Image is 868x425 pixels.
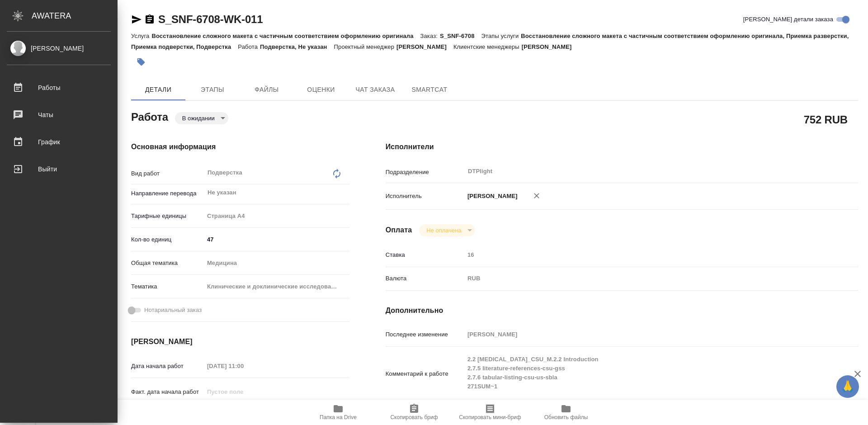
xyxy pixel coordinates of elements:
span: Оценки [299,84,343,95]
p: Дата начала работ [131,362,204,371]
input: Пустое поле [204,385,283,398]
h2: 752 RUB [804,112,848,127]
div: Работы [7,81,111,94]
span: Скопировать мини-бриф [459,414,521,420]
div: Клинические и доклинические исследования [204,279,349,294]
h4: Оплата [386,225,412,236]
h4: [PERSON_NAME] [131,336,349,347]
a: S_SNF-6708-WK-011 [158,13,263,25]
h4: Исполнители [386,142,858,152]
p: Восстановление сложного макета с частичным соответствием оформлению оригинала [151,33,420,39]
div: Выйти [7,162,111,176]
p: Проектный менеджер [334,43,396,50]
a: Выйти [2,158,115,180]
div: Страница А4 [204,208,349,224]
p: Работа [238,43,260,50]
span: 🙏 [840,377,855,396]
span: Детали [137,84,180,95]
a: Чаты [2,104,115,126]
p: Заказ: [420,33,440,39]
p: [PERSON_NAME] [396,43,453,50]
p: Кол-во единиц [131,235,204,244]
span: Обновить файлы [544,414,588,420]
div: AWATERA [32,7,118,25]
span: Папка на Drive [320,414,357,420]
div: График [7,135,111,149]
button: Скопировать ссылку [144,14,155,25]
span: Файлы [245,84,288,95]
button: В ожидании [179,114,217,122]
p: Вид работ [131,169,204,178]
p: Комментарий к работе [386,369,464,378]
p: Факт. дата начала работ [131,387,204,397]
h2: Работа [131,108,168,124]
p: Подразделение [386,168,464,177]
input: Пустое поле [464,328,819,341]
span: Чат заказа [354,84,397,95]
div: [PERSON_NAME] [7,43,111,53]
p: [PERSON_NAME] [464,192,518,201]
div: В ожидании [419,224,475,236]
p: Общая тематика [131,259,204,268]
p: Направление перевода [131,189,204,198]
p: Последнее изменение [386,330,464,339]
div: RUB [464,271,819,286]
input: Пустое поле [204,359,283,373]
p: Подверстка, Не указан [260,43,334,50]
span: Скопировать бриф [390,414,438,420]
button: 🙏 [836,375,859,398]
p: [PERSON_NAME] [522,43,579,50]
span: SmartCat [408,84,451,95]
div: В ожидании [175,112,228,124]
p: Тарифные единицы [131,212,204,221]
div: Медицина [204,255,349,271]
span: Нотариальный заказ [144,306,202,315]
p: Клиентские менеджеры [453,43,522,50]
button: Не оплачена [424,227,464,234]
h4: Дополнительно [386,305,858,316]
button: Обновить файлы [528,400,604,425]
button: Скопировать ссылку для ЯМессенджера [131,14,142,25]
p: Валюта [386,274,464,283]
p: Этапы услуги [481,33,521,39]
button: Скопировать мини-бриф [452,400,528,425]
h4: Основная информация [131,142,349,152]
textarea: 2.2 [MEDICAL_DATA]_CSU_M.2.2 Introduction 2.7.5 literature-references-csu-gss 2.7.6 tabular-listi... [464,352,819,394]
input: Пустое поле [464,248,819,261]
p: Тематика [131,282,204,291]
p: S_SNF-6708 [440,33,481,39]
p: Ставка [386,250,464,260]
p: Услуга [131,33,151,39]
button: Удалить исполнителя [527,186,547,206]
button: Добавить тэг [131,52,151,72]
span: [PERSON_NAME] детали заказа [743,15,833,24]
input: ✎ Введи что-нибудь [204,233,349,246]
div: Чаты [7,108,111,122]
button: Папка на Drive [300,400,376,425]
p: Исполнитель [386,192,464,201]
a: Работы [2,76,115,99]
a: График [2,131,115,153]
button: Скопировать бриф [376,400,452,425]
span: Этапы [191,84,234,95]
